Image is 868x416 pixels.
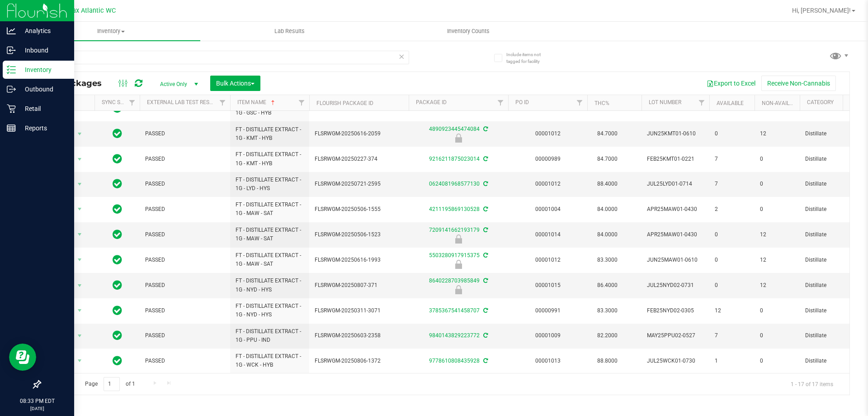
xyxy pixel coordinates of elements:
span: 0 [760,331,794,340]
span: FT - DISTILLATE EXTRACT - 1G - MAW - SAT [236,251,304,268]
a: 8640228703985849 [429,277,480,284]
span: JUL25LYD01-0714 [647,180,704,188]
a: 9778610808435928 [429,358,480,364]
span: Sync from Compliance System [482,227,488,233]
span: 12 [760,230,794,239]
span: 0 [715,281,749,290]
a: Non-Available [762,100,802,106]
span: FLSRWGM-20250506-1523 [315,230,403,239]
span: Sync from Compliance System [482,252,488,258]
a: Package ID [416,99,447,105]
span: FLSRWGM-20250311-3071 [315,306,403,315]
p: Retail [16,103,70,114]
button: Bulk Actions [210,76,260,91]
span: PASSED [145,230,225,239]
span: In Sync [113,127,122,140]
a: PO ID [515,99,529,105]
a: 4890923445474084 [429,126,480,132]
span: select [74,330,85,342]
span: PASSED [145,331,225,340]
span: FLSRWGM-20250616-1993 [315,256,403,264]
span: select [74,354,85,367]
span: In Sync [113,279,122,292]
div: Newly Received [407,285,509,294]
span: FT - DISTILLATE EXTRACT - 1G - NYD - HYS [236,277,304,294]
span: 84.0000 [593,228,622,241]
a: Inventory [22,22,200,41]
span: APR25MAW01-0430 [647,230,704,239]
span: 88.8000 [593,354,622,368]
span: 84.7000 [593,153,622,166]
inline-svg: Analytics [7,26,16,35]
span: FLSRWGM-20250806-1372 [315,357,403,365]
span: Sync from Compliance System [482,277,488,284]
a: 00001012 [535,130,561,137]
span: FLSRWGM-20250616-2059 [315,129,403,138]
iframe: Resource center [9,344,36,371]
div: Newly Received [407,134,509,143]
span: Clear [398,51,405,62]
span: select [74,253,85,266]
a: Lab Results [200,22,379,41]
span: Include items not tagged for facility [506,51,552,65]
span: select [74,153,85,166]
span: 84.7000 [593,127,622,140]
span: 0 [760,306,794,315]
span: PASSED [145,306,225,315]
span: FT - DISTILLATE EXTRACT - 1G - WCK - HYB [236,352,304,369]
span: In Sync [113,354,122,367]
span: FT - DISTILLATE EXTRACT - 1G - MAW - SAT [236,226,304,243]
span: Sync from Compliance System [482,181,488,187]
span: 0 [715,230,749,239]
span: select [74,203,85,215]
inline-svg: Inventory [7,65,16,74]
a: 00001013 [535,358,561,364]
p: Outbound [16,84,70,95]
span: 12 [715,306,749,315]
p: 08:33 PM EDT [4,397,70,405]
a: 00001004 [535,206,561,212]
a: Sync Status [102,99,137,105]
inline-svg: Retail [7,104,16,113]
p: Inventory [16,64,70,75]
span: 0 [760,357,794,365]
span: FT - DISTILLATE EXTRACT - 1G - LYD - HYS [236,176,304,193]
span: 0 [760,155,794,163]
span: JUN25KMT01-0610 [647,129,704,138]
a: 9840143829223772 [429,332,480,339]
span: 82.2000 [593,329,622,342]
a: Item Name [237,99,277,105]
span: FT - DISTILLATE EXTRACT - 1G - MAW - SAT [236,201,304,218]
span: 83.3000 [593,304,622,317]
a: 00001014 [535,231,561,238]
a: 4211195869130528 [429,206,480,212]
a: Flourish Package ID [316,100,373,106]
button: Export to Excel [701,76,761,91]
span: PASSED [145,205,225,214]
span: In Sync [113,228,122,241]
span: FLSRWGM-20250721-2595 [315,180,403,188]
span: FT - DISTILLATE EXTRACT - 1G - NYD - HYS [236,302,304,319]
span: Sync from Compliance System [482,206,488,212]
span: select [74,304,85,317]
span: 1 [715,357,749,365]
span: FT - DISTILLATE EXTRACT - 1G - KMT - HYB [236,125,304,143]
a: Filter [125,95,140,110]
button: Receive Non-Cannabis [761,76,836,91]
inline-svg: Reports [7,124,16,133]
a: 7209141662193179 [429,227,480,233]
a: Lot Number [649,99,681,105]
input: Search Package ID, Item Name, SKU, Lot or Part Number... [40,51,409,64]
span: Inventory [22,27,200,35]
a: 00001012 [535,181,561,187]
a: 3785367541458707 [429,307,480,314]
span: select [74,279,85,292]
span: PASSED [145,129,225,138]
span: In Sync [113,203,122,215]
span: Sync from Compliance System [482,307,488,314]
span: FT - DISTILLATE EXTRACT - 1G - PPU - IND [236,327,304,344]
span: select [74,228,85,241]
span: PASSED [145,281,225,290]
a: THC% [594,100,609,106]
inline-svg: Outbound [7,85,16,94]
